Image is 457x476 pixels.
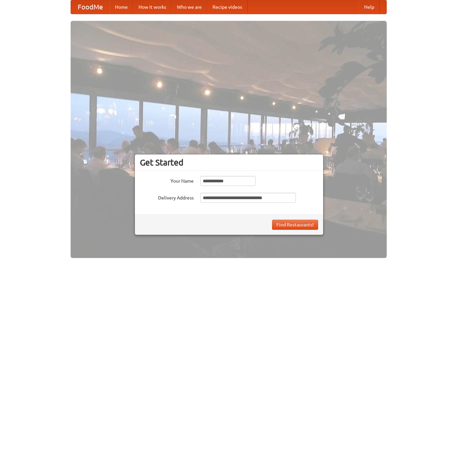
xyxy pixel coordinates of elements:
h3: Get Started [140,157,318,168]
a: Who we are [172,0,207,14]
a: Home [110,0,133,14]
a: Help [359,0,380,14]
label: Delivery Address [140,193,194,201]
label: Your Name [140,176,194,184]
button: Find Restaurants! [272,220,318,230]
a: FoodMe [71,0,110,14]
a: Recipe videos [207,0,247,14]
a: How it works [133,0,172,14]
